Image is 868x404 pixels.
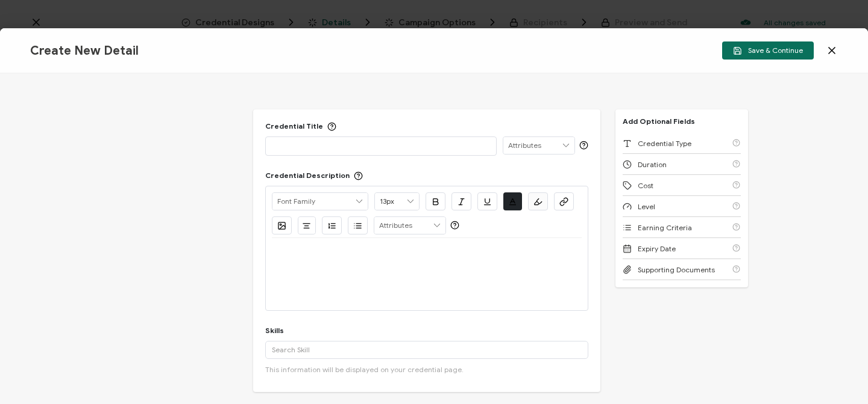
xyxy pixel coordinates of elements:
div: Credential Description [265,171,363,180]
span: Expiry Date [638,244,676,253]
span: Supporting Documents [638,265,715,274]
span: Duration [638,160,667,169]
span: Credential Type [638,139,691,148]
input: Font Size [375,193,419,210]
input: Attributes [374,217,445,234]
span: This information will be displayed on your credential page. [265,365,464,374]
span: Cost [638,181,653,190]
input: Attributes [503,137,574,154]
p: Add Optional Fields [615,117,702,126]
input: Font Family [272,193,368,210]
input: Search Skill [265,341,588,359]
div: Skills [265,326,284,335]
span: Save & Continue [733,46,803,55]
button: Save & Continue [722,41,814,60]
span: Create New Detail [30,43,139,58]
div: Credential Title [265,121,336,130]
span: Level [638,202,655,211]
iframe: Chat Widget [808,346,868,404]
span: Earning Criteria [638,223,692,232]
